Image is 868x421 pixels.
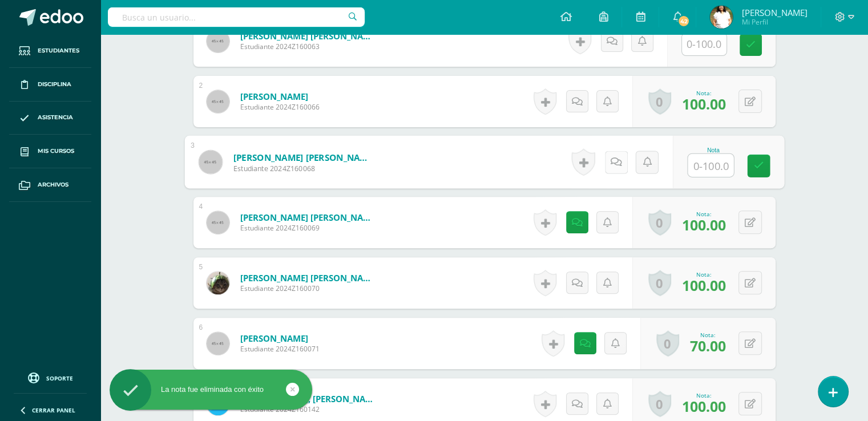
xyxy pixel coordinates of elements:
a: 0 [648,270,671,296]
div: Nota: [682,89,726,97]
a: [PERSON_NAME] [PERSON_NAME] [240,212,377,223]
a: [PERSON_NAME] [PERSON_NAME] [233,151,374,163]
a: 0 [648,391,671,417]
span: 100.00 [682,396,726,416]
a: 0 [648,209,671,236]
a: Archivos [9,168,91,202]
span: Cerrar panel [32,406,75,414]
a: [PERSON_NAME] [PERSON_NAME] [240,272,377,284]
span: 100.00 [682,215,726,234]
a: Soporte [14,370,87,385]
span: [PERSON_NAME] [741,7,807,18]
a: 0 [656,330,679,357]
span: Estudiante 2024Z160063 [240,42,377,51]
div: Nota: [682,210,726,218]
span: 70.00 [690,336,726,355]
input: 0-100.0 [682,33,726,55]
span: Asistencia [38,113,73,122]
span: Mi Perfil [741,17,807,27]
div: Nota: [690,331,726,339]
a: 0 [648,88,671,115]
span: 100.00 [682,94,726,114]
span: Mis cursos [38,147,74,156]
a: [PERSON_NAME] [PERSON_NAME] [240,30,377,42]
a: [PERSON_NAME] [240,91,320,102]
a: [PERSON_NAME] [240,333,320,344]
span: Estudiante 2024Z160071 [240,344,320,354]
div: Nota [687,147,739,153]
img: 45x45 [207,332,229,355]
div: La nota fue eliminada con éxito [110,384,312,395]
img: c7b04b25378ff11843444faa8800c300.png [710,6,733,29]
span: Estudiante 2024Z160066 [240,102,320,112]
span: Archivos [38,180,68,189]
input: Busca un usuario... [108,7,365,27]
span: 100.00 [682,276,726,295]
img: 45x45 [207,90,229,113]
span: Estudiante 2024Z160068 [233,163,374,173]
a: Estudiantes [9,34,91,68]
span: Estudiante 2024Z160069 [240,223,377,233]
a: Mis cursos [9,135,91,168]
span: Estudiantes [38,46,79,55]
div: Nota: [682,391,726,399]
span: Soporte [46,374,73,382]
a: Disciplina [9,68,91,102]
span: 42 [677,15,690,27]
input: 0-100.0 [688,154,733,177]
img: 45x45 [207,211,229,234]
img: efdde124b53c5e6227a31b6264010d7d.png [207,272,229,294]
a: Asistencia [9,102,91,135]
img: 45x45 [199,150,222,173]
span: Estudiante 2024Z160070 [240,284,377,293]
span: Disciplina [38,80,71,89]
img: 45x45 [207,30,229,52]
div: Nota: [682,270,726,278]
